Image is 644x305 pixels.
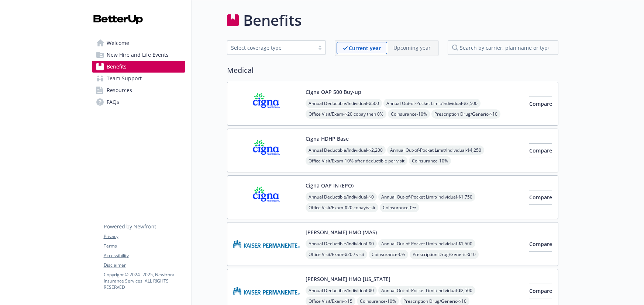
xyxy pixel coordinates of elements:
a: Benefits [92,61,185,73]
span: Annual Deductible/Individual - $500 [306,99,382,108]
button: Cigna OAP 500 Buy-up [306,88,361,96]
span: Team Support [107,73,142,84]
a: FAQs [92,96,185,108]
a: Resources [92,84,185,96]
span: New Hire and Life Events [107,49,169,61]
span: Coinsurance - 10% [409,156,451,165]
span: FAQs [107,96,119,108]
span: Compare [529,287,552,294]
span: Annual Deductible/Individual - $0 [306,239,377,248]
div: Select coverage type [231,44,311,52]
span: Annual Deductible/Individual - $2,200 [306,146,386,155]
span: Coinsurance - 0% [380,203,419,212]
button: Compare [529,284,552,298]
img: CIGNA carrier logo [233,182,300,213]
p: Upcoming year [393,44,431,52]
button: Compare [529,97,552,111]
span: Resources [107,84,132,96]
span: Annual Deductible/Individual - $0 [306,286,377,295]
span: Benefits [107,61,127,73]
span: Upcoming year [387,42,437,54]
span: Office Visit/Exam - $20 / visit [306,250,367,259]
h1: Benefits [243,9,302,31]
span: Prescription Drug/Generic - $10 [431,109,500,119]
button: Cigna OAP IN (EPO) [306,182,354,189]
span: Welcome [107,37,129,49]
a: Welcome [92,37,185,49]
img: Kaiser Permanente Insurance Company carrier logo [233,228,300,260]
span: Compare [529,147,552,154]
a: Terms [104,243,185,249]
button: Compare [529,143,552,158]
button: [PERSON_NAME] HMO (MAS) [306,228,377,236]
button: Compare [529,190,552,205]
p: Current year [349,44,381,52]
span: Office Visit/Exam - 10% after deductible per visit [306,156,407,165]
span: Compare [529,194,552,201]
button: [PERSON_NAME] HMO [US_STATE] [306,275,390,283]
button: Compare [529,237,552,252]
a: Accessibility [104,252,185,259]
span: Office Visit/Exam - $20 copay/visit [306,203,378,212]
a: Privacy [104,233,185,240]
span: Annual Out-of-Pocket Limit/Individual - $2,500 [378,286,475,295]
span: Coinsurance - 10% [388,109,430,119]
span: Annual Out-of-Pocket Limit/Individual - $4,250 [387,146,484,155]
span: Compare [529,241,552,248]
span: Coinsurance - 0% [369,250,408,259]
span: Compare [529,100,552,107]
button: Cigna HDHP Base [306,135,349,143]
input: search by carrier, plan name or type [448,40,558,55]
img: CIGNA carrier logo [233,135,300,166]
a: Team Support [92,73,185,84]
span: Annual Out-of-Pocket Limit/Individual - $3,500 [383,99,481,108]
a: New Hire and Life Events [92,49,185,61]
span: Office Visit/Exam - $20 copay then 0% [306,109,386,119]
span: Prescription Drug/Generic - $10 [410,250,479,259]
span: Annual Out-of-Pocket Limit/Individual - $1,750 [378,192,475,201]
img: CIGNA carrier logo [233,88,300,119]
h2: Medical [227,65,558,76]
span: Annual Out-of-Pocket Limit/Individual - $1,500 [378,239,475,248]
p: Copyright © 2024 - 2025 , Newfront Insurance Services, ALL RIGHTS RESERVED [104,271,185,290]
a: Disclaimer [104,262,185,269]
span: Annual Deductible/Individual - $0 [306,192,377,201]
